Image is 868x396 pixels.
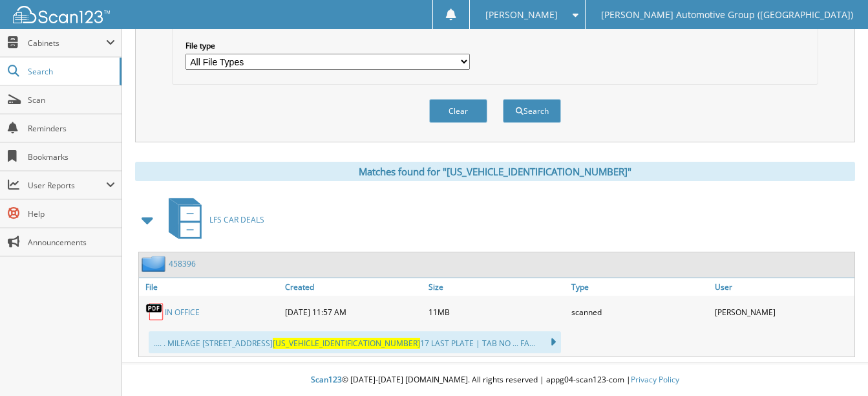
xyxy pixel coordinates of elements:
div: © [DATE]-[DATE] [DOMAIN_NAME]. All rights reserved | appg04-scan123-com | [122,364,868,396]
span: [US_VEHICLE_IDENTIFICATION_NUMBER] [273,338,420,349]
div: [DATE] 11:57 AM [282,299,425,325]
button: Search [503,99,561,123]
a: LFS CAR DEALS [161,194,264,245]
div: .... . MILEAGE [STREET_ADDRESS] 17 LAST PLATE | TAB NO ... FA... [149,331,561,353]
span: Reminders [28,123,115,134]
label: File type [185,40,470,51]
span: Scan123 [311,374,342,385]
img: folder2.png [142,256,169,272]
span: Scan [28,94,115,105]
iframe: Chat Widget [803,334,868,396]
span: User Reports [28,180,106,191]
a: Type [568,278,711,296]
span: Bookmarks [28,151,115,162]
span: Cabinets [28,38,106,49]
span: [PERSON_NAME] [485,11,558,19]
img: PDF.png [145,302,165,322]
span: Announcements [28,237,115,248]
a: File [139,278,282,296]
div: [PERSON_NAME] [712,299,854,325]
div: 11MB [425,299,568,325]
span: LFS CAR DEALS [209,214,264,225]
a: Privacy Policy [631,374,679,385]
a: Size [425,278,568,296]
a: Created [282,278,425,296]
span: Search [28,66,113,77]
div: scanned [568,299,711,325]
img: scan123-logo-white.svg [13,6,110,23]
span: [PERSON_NAME] Automotive Group ([GEOGRAPHIC_DATA]) [601,11,853,19]
a: User [712,278,854,296]
span: Help [28,208,115,219]
button: Clear [429,99,487,123]
a: 458396 [169,258,196,269]
a: IN OFFICE [165,307,200,318]
div: Matches found for "[US_VEHICLE_IDENTIFICATION_NUMBER]" [135,162,855,181]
